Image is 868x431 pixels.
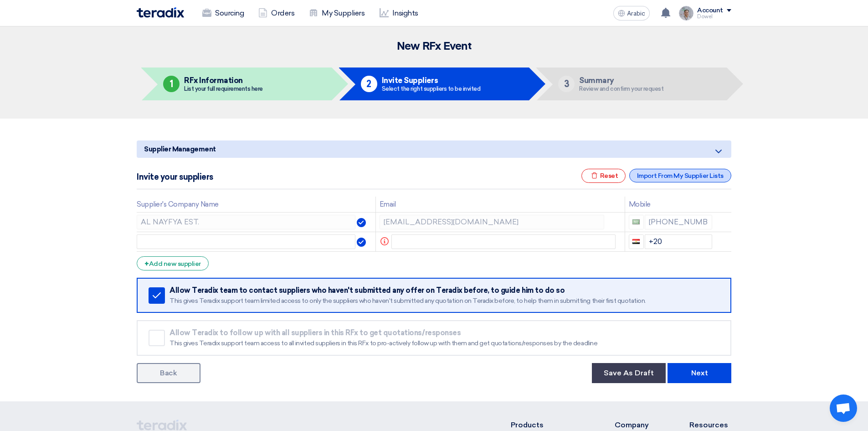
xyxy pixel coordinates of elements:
[645,234,713,249] input: Enter phone number
[271,9,294,17] font: Orders
[830,395,857,422] a: Open chat
[137,215,355,229] input: Supplier Name
[357,238,366,247] img: Verified Account
[144,260,149,268] font: +
[149,260,201,268] font: Add new supplier
[697,14,713,20] font: Dowel
[137,234,355,249] input: Supplier Name
[691,369,708,377] font: Next
[195,3,251,23] a: Sourcing
[382,76,438,85] font: Invite Suppliers
[382,85,481,92] font: Select the right suppliers to be invited
[184,85,263,92] font: List your full requirements here
[392,9,418,17] font: Insights
[511,421,544,429] font: Products
[600,172,618,180] font: Reset
[637,172,724,180] font: Import From My Supplier Lists
[564,78,570,89] font: 3
[592,363,666,383] button: Save As Draft
[137,200,219,208] font: Supplier's Company Name
[629,200,651,208] font: Mobile
[697,6,723,14] font: Account
[579,76,614,85] font: Summary
[169,339,597,347] font: This gives Teradix support team access to all invited suppliers in this RFx to pro-actively follo...
[397,41,472,52] font: New RFx Event
[160,369,177,377] font: Back
[668,363,731,383] button: Next
[322,9,365,17] font: My Suppliers
[169,328,461,337] font: Allow Teradix to follow up with all suppliers in this RFx to get quotations/responses
[372,3,426,23] a: Insights
[380,200,396,208] font: Email
[137,172,213,182] font: Invite your suppliers
[170,78,173,89] font: 1
[380,215,604,229] input: Email
[357,218,366,227] img: Verified Account
[627,10,645,17] font: Arabic
[579,85,663,92] font: Review and confirm your request
[302,3,372,23] a: My Suppliers
[679,6,693,21] img: IMG_1753965247717.jpg
[604,369,654,377] font: Save As Draft
[169,297,646,305] font: This gives Teradix support team limited access to only the suppliers who haven't submitted any qu...
[137,7,184,18] img: Teradix logo
[391,234,616,249] input: Email
[689,421,728,429] font: Resources
[615,421,649,429] font: Company
[366,78,371,89] font: 2
[613,6,650,21] button: Arabic
[184,76,243,85] font: RFx Information
[251,3,302,23] a: Orders
[169,286,565,295] font: Allow Teradix team to contact suppliers who haven't submitted any offer on Teradix before, to gui...
[215,9,244,17] font: Sourcing
[144,145,216,153] font: Supplier Management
